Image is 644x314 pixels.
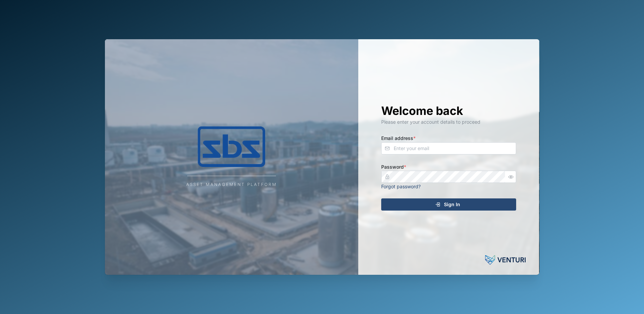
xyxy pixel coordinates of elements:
[381,198,516,211] button: Sign In
[381,135,416,142] label: Email address
[381,142,516,154] input: Enter your email
[381,103,516,118] h1: Welcome back
[444,199,460,210] span: Sign In
[381,163,406,171] label: Password
[164,126,299,167] img: Company Logo
[381,184,421,189] a: Forgot password?
[186,182,277,188] div: Asset Management Platform
[485,253,526,267] img: Powered by: Venturi
[381,118,516,126] div: Please enter your account details to proceed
